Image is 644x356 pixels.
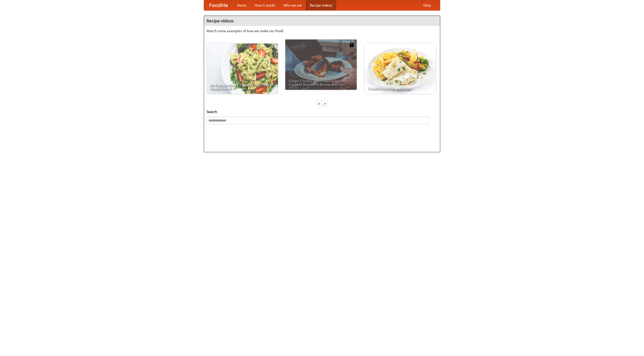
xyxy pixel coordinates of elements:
[207,109,437,114] h5: Search
[364,44,436,94] a: French Fries Fish and Chips
[233,0,251,10] a: Home
[306,0,336,10] a: Recipe videos
[317,100,321,107] div: «
[207,28,437,33] p: Watch some examples of how we make our food!
[207,44,278,94] a: An Easy, Summery Tomato Pasta That's Ready for Fall
[204,16,440,26] h4: Recipe videos
[349,42,354,47] img: 483408.png
[204,0,233,10] a: FoodMe
[279,0,306,10] a: Who we are
[323,100,327,107] div: »
[251,0,279,10] a: How it works
[210,83,274,90] span: An Easy, Summery Tomato Pasta That's Ready for Fall
[368,87,432,90] span: French Fries Fish and Chips
[419,0,435,10] a: Help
